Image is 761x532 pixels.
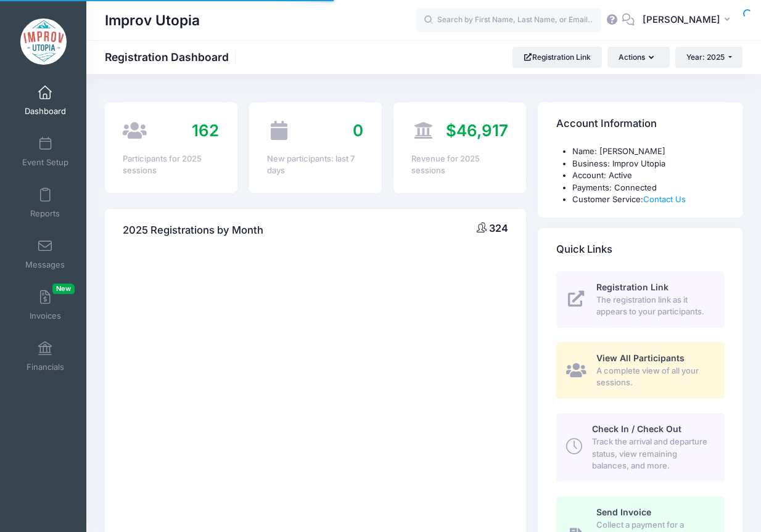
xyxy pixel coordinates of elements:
a: Registration Link The registration link as it appears to your participants. [556,271,725,328]
span: [PERSON_NAME] [643,13,720,27]
li: Account: Active [572,170,725,182]
li: Name: [PERSON_NAME] [572,145,725,158]
span: Event Setup [22,157,68,168]
img: Improv Utopia [20,18,67,65]
a: Financials [16,335,75,378]
li: Customer Service: [572,194,725,206]
li: Business: Improv Utopia [572,158,725,170]
span: Invoices [30,311,61,321]
span: Messages [25,260,65,270]
div: Participants for 2025 sessions [123,153,219,177]
span: A complete view of all your sessions. [596,365,710,389]
span: Track the arrival and departure status, view remaining balances, and more. [592,436,710,472]
a: InvoicesNew [16,284,75,327]
button: Actions [607,47,669,68]
span: Year: 2025 [686,52,725,62]
span: 324 [489,222,508,234]
a: Contact Us [643,194,686,204]
span: The registration link as it appears to your participants. [596,294,710,318]
span: Check In / Check Out [592,424,681,434]
span: Financials [27,362,64,372]
span: Dashboard [25,106,66,117]
h4: 2025 Registrations by Month [123,213,263,248]
h1: Improv Utopia [105,6,200,35]
span: Reports [30,208,60,219]
a: Dashboard [16,79,75,122]
span: Registration Link [596,282,668,292]
span: 0 [353,121,363,140]
button: Year: 2025 [675,47,742,68]
a: Check In / Check Out Track the arrival and departure status, view remaining balances, and more. [556,413,725,482]
li: Payments: Connected [572,182,725,194]
div: New participants: last 7 days [267,153,363,177]
div: Revenue for 2025 sessions [411,153,508,177]
span: Send Invoice [596,507,651,517]
span: 162 [192,121,219,140]
a: Messages [16,232,75,276]
button: [PERSON_NAME] [635,6,742,35]
span: View All Participants [596,353,685,363]
a: View All Participants A complete view of all your sessions. [556,342,725,399]
a: Registration Link [512,47,602,68]
a: Event Setup [16,130,75,173]
input: Search by First Name, Last Name, or Email... [416,8,601,33]
h1: Registration Dashboard [105,51,239,63]
span: New [52,284,75,294]
span: $46,917 [446,121,508,140]
a: Reports [16,181,75,224]
h4: Quick Links [556,232,612,267]
h4: Account Information [556,107,657,142]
